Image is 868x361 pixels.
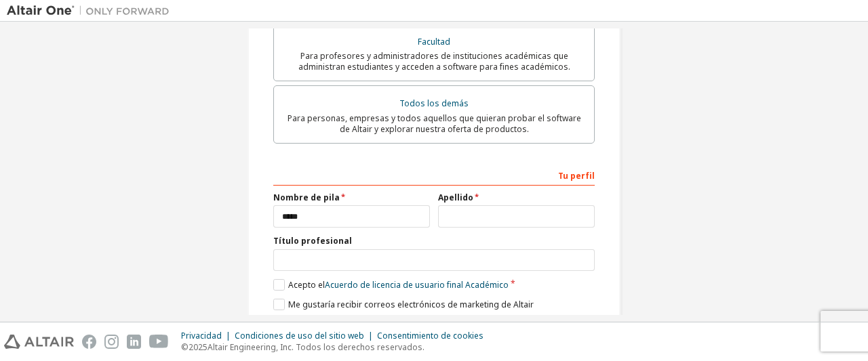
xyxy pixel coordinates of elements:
[235,330,364,341] font: Condiciones de uso del sitio web
[149,335,169,349] img: youtube.svg
[288,279,325,291] font: Acepto el
[181,341,189,353] font: ©
[377,330,484,341] font: Consentimiento de cookies
[273,192,340,203] font: Nombre de pila
[4,335,74,349] img: altair_logo.svg
[325,279,463,291] font: Acuerdo de licencia de usuario final
[418,36,450,47] font: Facultad
[288,299,534,310] font: Me gustaría recibir correos electrónicos de marketing de Altair
[273,235,352,247] font: Título profesional
[82,335,96,349] img: facebook.svg
[558,170,595,182] font: Tu perfil
[288,112,581,135] font: Para personas, empresas y todos aquellos que quieran probar el software de Altair y explorar nues...
[181,330,222,341] font: Privacidad
[7,4,176,18] img: Altair Uno
[189,341,208,353] font: 2025
[399,98,469,109] font: Todos los demás
[104,335,119,349] img: instagram.svg
[127,335,141,349] img: linkedin.svg
[208,341,425,353] font: Altair Engineering, Inc. Todos los derechos reservados.
[465,279,509,291] font: Académico
[298,50,570,72] font: Para profesores y administradores de instituciones académicas que administran estudiantes y acced...
[438,192,473,203] font: Apellido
